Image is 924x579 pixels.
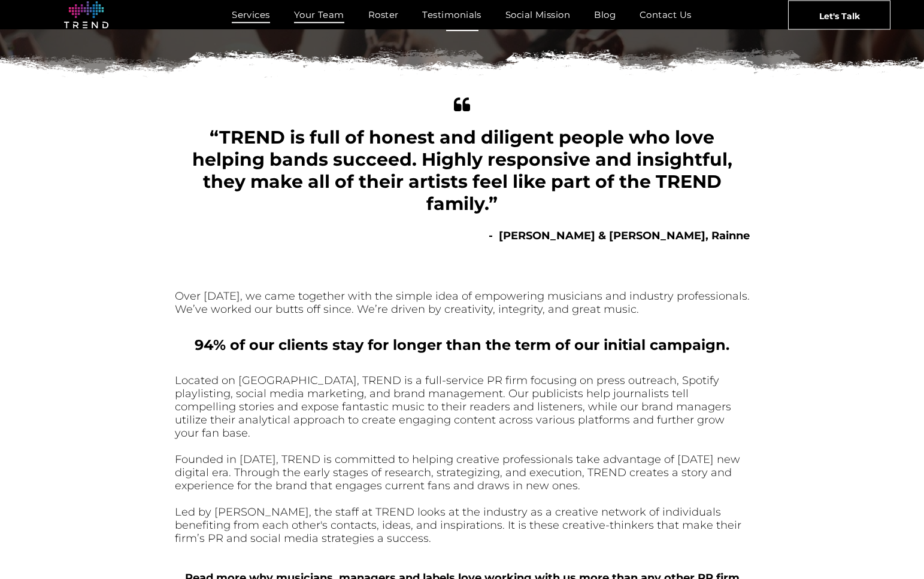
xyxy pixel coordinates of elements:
[708,440,924,579] iframe: Chat Widget
[220,6,282,23] a: Services
[192,126,732,215] span: “TREND is full of honest and diligent people who love helping bands succeed. Highly responsive an...
[819,1,860,31] span: Let's Talk
[628,6,704,23] a: Contact Us
[195,336,729,354] b: 94% of our clients stay for longer than the term of our initial campaign.
[175,374,731,440] font: Located on [GEOGRAPHIC_DATA], TREND is a full-service PR firm focusing on press outreach, Spotify...
[489,229,750,242] b: - [PERSON_NAME] & [PERSON_NAME], Rainne
[582,6,628,23] a: Blog
[232,6,270,23] span: Services
[175,505,741,545] font: Led by [PERSON_NAME], the staff at TREND looks at the industry as a creative network of individua...
[282,6,356,23] a: Your Team
[410,6,493,23] a: Testimonials
[64,1,108,29] img: logo
[356,6,411,23] a: Roster
[175,289,750,316] font: Over [DATE], we came together with the simple idea of empowering musicians and industry professio...
[493,6,582,23] a: Social Mission
[175,453,740,492] span: Founded in [DATE], TREND is committed to helping creative professionals take advantage of [DATE] ...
